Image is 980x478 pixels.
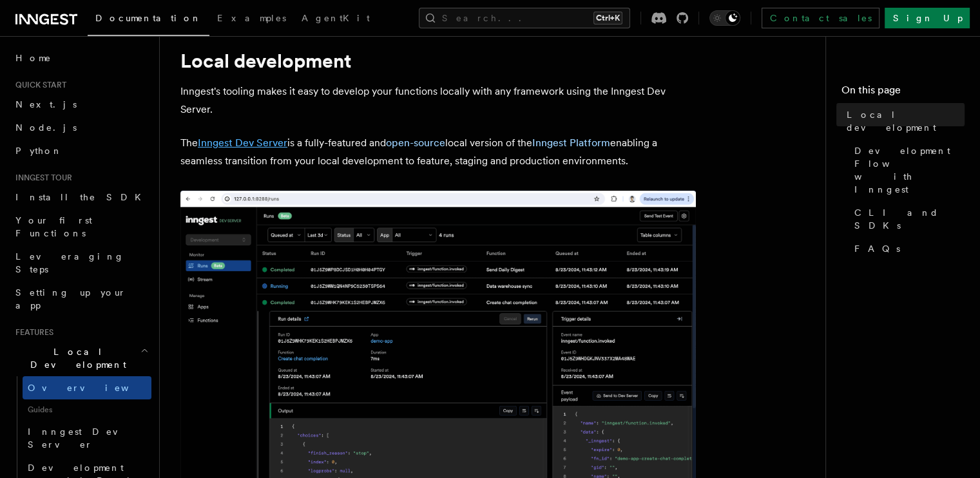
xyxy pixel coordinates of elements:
span: Install the SDK [15,192,149,202]
a: Your first Functions [10,209,151,245]
span: Guides [23,399,151,420]
a: Python [10,139,151,162]
a: Setting up your app [10,281,151,317]
h4: On this page [841,82,965,103]
a: Inngest Dev Server [23,420,151,456]
a: open-source [386,137,445,149]
a: Inngest Dev Server [198,137,287,149]
span: Setting up your app [15,287,126,311]
span: Documentation [95,13,202,23]
button: Toggle dark mode [709,10,740,26]
a: AgentKit [294,4,378,35]
a: FAQs [849,237,965,260]
span: Overview [28,383,160,393]
a: Documentation [88,4,209,36]
span: Examples [217,13,286,23]
button: Search...Ctrl+K [419,8,630,28]
span: Inngest tour [10,173,72,183]
a: Overview [23,376,151,399]
a: Next.js [10,93,151,116]
span: CLI and SDKs [854,206,965,232]
span: Local development [847,108,965,134]
span: Features [10,327,53,338]
a: Node.js [10,116,151,139]
a: Sign Up [885,8,970,28]
span: Next.js [15,99,77,110]
p: The is a fully-featured and local version of the enabling a seamless transition from your local d... [180,134,696,170]
span: AgentKit [302,13,370,23]
a: CLI and SDKs [849,201,965,237]
span: Node.js [15,122,77,133]
span: Quick start [10,80,66,90]
a: Development Flow with Inngest [849,139,965,201]
a: Leveraging Steps [10,245,151,281]
a: Examples [209,4,294,35]
span: Inngest Dev Server [28,426,138,450]
span: Your first Functions [15,215,92,238]
span: Home [15,52,52,64]
h1: Local development [180,49,696,72]
a: Inngest Platform [532,137,610,149]
a: Install the SDK [10,186,151,209]
a: Home [10,46,151,70]
span: Development Flow with Inngest [854,144,965,196]
a: Local development [841,103,965,139]
span: FAQs [854,242,900,255]
a: Contact sales [762,8,879,28]
span: Local Development [10,345,140,371]
p: Inngest's tooling makes it easy to develop your functions locally with any framework using the In... [180,82,696,119]
button: Local Development [10,340,151,376]
span: Python [15,146,62,156]
kbd: Ctrl+K [593,12,622,24]
span: Leveraging Steps [15,251,124,274]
